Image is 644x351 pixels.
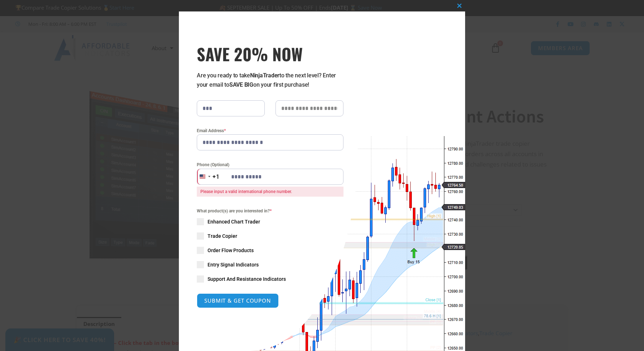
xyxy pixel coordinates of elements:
strong: NinjaTrader [250,72,279,79]
label: Order Flow Products [197,247,343,254]
label: Trade Copier [197,232,343,240]
span: Entry Signal Indicators [208,261,259,268]
span: Order Flow Products [208,247,254,254]
span: Please input a valid international phone number. [197,187,343,197]
div: +1 [213,172,220,182]
button: Selected country [197,169,220,185]
span: Trade Copier [208,232,237,240]
button: SUBMIT & GET COUPON [197,293,279,308]
p: Are you ready to take to the next level? Enter your email to on your first purchase! [197,71,343,90]
label: Entry Signal Indicators [197,261,343,268]
span: Enhanced Chart Trader [208,218,260,225]
span: Support And Resistance Indicators [208,275,286,283]
label: Phone (Optional) [197,161,343,168]
label: Support And Resistance Indicators [197,275,343,283]
h3: SAVE 20% NOW [197,44,343,64]
label: Email Address [197,127,343,134]
span: What product(s) are you interested in? [197,207,343,215]
label: Enhanced Chart Trader [197,218,343,225]
strong: SAVE BIG [229,81,253,88]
